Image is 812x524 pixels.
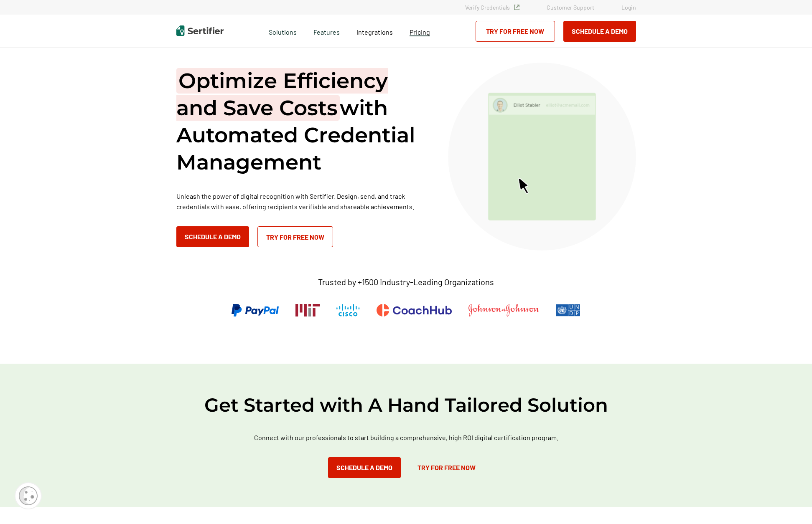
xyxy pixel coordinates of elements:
a: Try for Free Now [257,226,333,247]
button: Schedule a Demo [176,226,249,247]
a: Pricing [410,26,430,36]
button: Schedule a Demo [563,21,636,42]
span: Integrations [356,28,393,36]
img: CoachHub [377,304,452,316]
span: Pricing [410,28,430,36]
iframe: Chat Widget [770,484,812,524]
a: Try for Free Now [409,457,484,478]
button: Schedule a Demo [328,457,401,478]
img: Johnson & Johnson [468,304,539,316]
span: Optimize Efficiency and Save Costs [176,68,388,121]
h2: Get Started with A Hand Tailored Solution [155,393,657,417]
p: Unleash the power of digital recognition with Sertifier. Design, send, and track credentials with... [176,191,427,212]
a: Verify Credentials [465,4,519,11]
img: Cookie Popup Icon [19,486,38,505]
img: UNDP [556,304,580,316]
h1: with Automated Credential Management [176,67,427,176]
p: Connect with our professionals to start building a comprehensive, high ROI digital certification ... [231,432,582,443]
a: Login [621,4,636,11]
span: Features [313,26,340,36]
p: Trusted by +1500 Industry-Leading Organizations [318,277,494,287]
img: Massachusetts Institute of Technology [295,304,320,316]
img: Sertifier | Digital Credentialing Platform [176,25,224,36]
a: Customer Support [547,4,594,11]
a: Try for Free Now [476,21,555,42]
span: Solutions [269,26,297,36]
img: Verified [514,5,519,10]
g: Elliot Stabler [514,104,540,107]
img: PayPal [232,304,279,316]
a: Integrations [356,26,393,36]
img: Cisco [336,304,360,316]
